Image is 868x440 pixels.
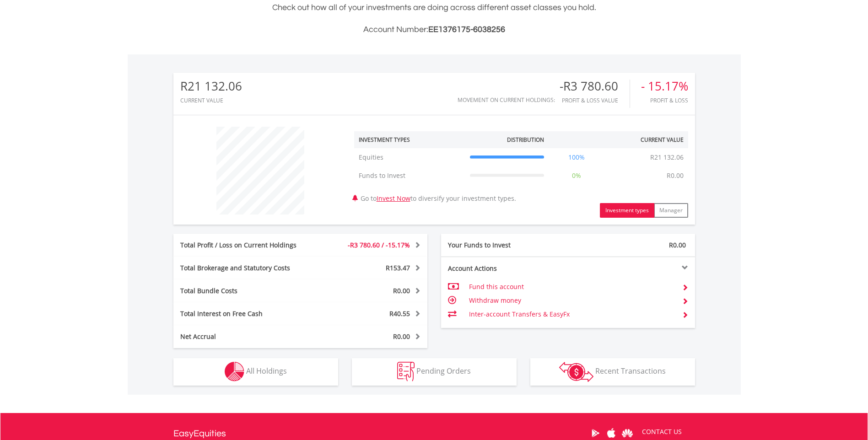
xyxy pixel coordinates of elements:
[469,294,674,307] td: Withdraw money
[441,241,568,250] div: Your Funds to Invest
[600,203,654,218] button: Investment types
[458,97,555,103] div: Movement on Current Holdings:
[549,148,604,166] td: 100%
[352,358,517,386] button: Pending Orders
[507,136,544,144] div: Distribution
[397,362,415,381] img: pending_instructions-wht.png
[393,332,410,341] span: R0.00
[173,332,322,341] div: Net Accrual
[469,280,674,294] td: Fund this account
[173,23,695,36] h3: Account Number:
[641,97,688,103] div: Profit & Loss
[549,166,604,185] td: 0%
[377,194,410,203] a: Invest Now
[246,366,287,376] span: All Holdings
[180,80,242,93] div: R21 132.06
[354,166,465,185] td: Funds to Invest
[662,166,688,185] td: R0.00
[416,366,471,376] span: Pending Orders
[173,263,322,273] div: Total Brokerage and Statutory Costs
[173,1,695,36] div: Check out how all of your investments are doing across different asset classes you hold.
[173,286,322,295] div: Total Bundle Costs
[530,358,695,386] button: Recent Transactions
[428,25,505,34] span: EE1376175-6038256
[604,131,688,148] th: Current Value
[354,148,465,166] td: Equities
[559,362,593,382] img: transactions-zar-wht.png
[389,309,410,318] span: R40.55
[225,362,244,381] img: holdings-wht.png
[386,263,410,272] span: R153.47
[560,97,630,103] div: Profit & Loss Value
[180,97,242,103] div: CURRENT VALUE
[560,80,630,93] div: -R3 780.60
[595,366,666,376] span: Recent Transactions
[173,358,338,386] button: All Holdings
[441,264,568,273] div: Account Actions
[469,307,674,321] td: Inter-account Transfers & EasyFx
[347,122,695,218] div: Go to to diversify your investment types.
[348,241,410,249] span: -R3 780.60 / -15.17%
[354,131,465,148] th: Investment Types
[173,309,322,318] div: Total Interest on Free Cash
[641,80,688,93] div: - 15.17%
[669,241,686,249] span: R0.00
[173,241,322,250] div: Total Profit / Loss on Current Holdings
[654,203,688,218] button: Manager
[393,286,410,295] span: R0.00
[646,148,688,166] td: R21 132.06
